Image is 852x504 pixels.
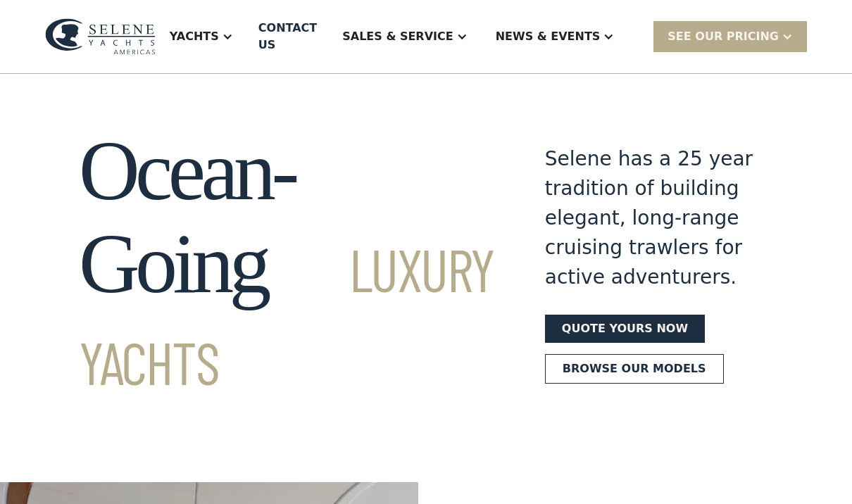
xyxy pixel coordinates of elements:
a: Quote yours now [545,315,705,343]
div: SEE Our Pricing [668,28,779,45]
div: Sales & Service [342,28,453,45]
div: Selene has a 25 year tradition of building elegant, long-range cruising trawlers for active adven... [545,144,773,292]
div: News & EVENTS [482,8,629,65]
a: Browse our models [545,354,724,384]
span: Luxury Yachts [79,233,494,397]
div: Contact US [258,20,317,53]
div: Yachts [170,28,219,45]
h1: Ocean-Going [79,125,494,403]
div: SEE Our Pricing [653,21,807,51]
div: Yachts [156,8,247,65]
div: News & EVENTS [496,28,601,45]
div: Sales & Service [328,8,481,65]
img: logo [45,18,156,54]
